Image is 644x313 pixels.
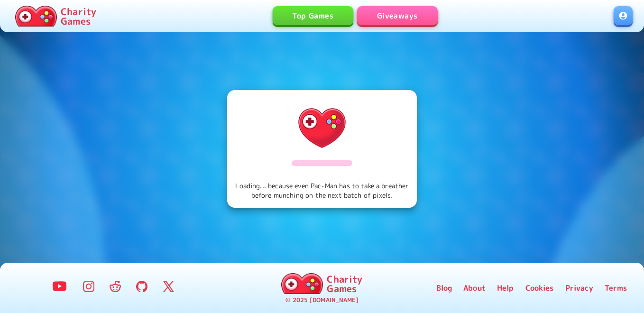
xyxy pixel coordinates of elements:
a: Terms [605,282,627,294]
img: Reddit Logo [110,281,121,292]
a: Privacy [565,282,593,294]
p: © 2025 [DOMAIN_NAME] [285,296,358,305]
a: About [463,282,486,294]
a: Charity Games [11,4,100,28]
img: Twitter Logo [163,281,174,292]
p: Charity Games [61,7,96,26]
a: Top Games [273,6,353,25]
a: Charity Games [277,271,366,296]
a: Cookies [525,282,554,294]
a: Help [497,282,514,294]
img: GitHub Logo [136,281,147,292]
a: Blog [436,282,452,294]
img: Instagram Logo [83,281,94,292]
img: Charity.Games [15,6,57,27]
a: Giveaways [357,6,438,25]
img: Charity.Games [281,273,323,294]
p: Charity Games [327,274,362,293]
